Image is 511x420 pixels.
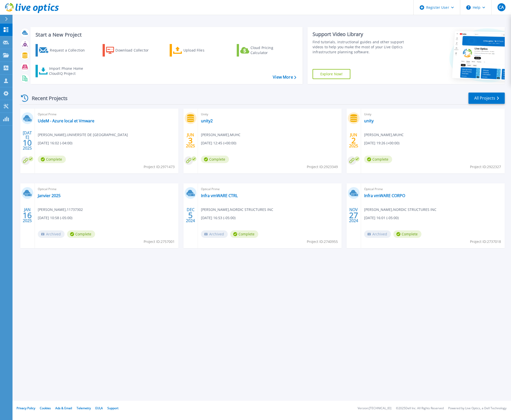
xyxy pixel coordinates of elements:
[77,406,91,410] a: Telemetry
[49,66,88,76] div: Import Phone Home CloudIQ Project
[250,45,291,55] div: Cloud Pricing Calculator
[23,131,32,150] div: [DATE] 2025
[170,44,225,57] a: Upload Files
[19,92,74,104] div: Recent Projects
[183,45,223,55] div: Upload Files
[201,215,235,221] span: [DATE] 16:53 (-05:00)
[38,207,83,212] span: [PERSON_NAME] , 11737302
[50,45,90,55] div: Request a Collection
[364,193,405,198] a: Infra vmWARE CORPO
[237,44,293,57] a: Cloud Pricing Calculator
[470,164,501,170] span: Project ID: 2922327
[364,186,502,192] span: Optical Prime
[201,112,339,117] span: Unity
[396,407,444,410] li: © 2025 Dell Inc. All Rights Reserved
[393,230,421,238] span: Complete
[307,239,338,244] span: Project ID: 2740955
[115,45,155,55] div: Download Collector
[107,406,118,410] a: Support
[364,207,436,212] span: [PERSON_NAME] , NORDIC STRUCTURES INC
[349,131,358,150] div: JUN 2025
[103,44,158,57] a: Download Collector
[201,156,229,163] span: Complete
[201,193,238,198] a: Infra vmWARE CTRL
[448,407,506,410] li: Powered by Live Optics, a Dell Technology
[364,112,502,117] span: Unity
[470,239,501,244] span: Project ID: 2737018
[313,31,413,38] div: Support Video Library
[40,406,51,410] a: Cookies
[186,206,195,224] div: DEC 2024
[307,164,338,170] span: Project ID: 2923349
[17,406,35,410] a: Privacy Policy
[144,164,175,170] span: Project ID: 2971473
[364,132,404,138] span: [PERSON_NAME] , MUHC
[144,239,175,244] span: Project ID: 2757001
[201,140,236,146] span: [DATE] 12:45 (+00:00)
[188,213,193,217] span: 5
[186,131,195,150] div: JUN 2025
[23,141,32,145] span: 10
[201,230,228,238] span: Archived
[364,118,374,123] a: unity
[55,406,72,410] a: Ads & Email
[38,193,61,198] a: Janvier 2025
[38,132,128,138] span: [PERSON_NAME] , UNIVERSITE DE [GEOGRAPHIC_DATA]
[364,140,399,146] span: [DATE] 19:26 (+00:00)
[201,118,213,123] a: unity2
[67,230,95,238] span: Complete
[188,138,193,143] span: 3
[95,406,103,410] a: EULA
[273,75,296,80] a: View More
[38,186,175,192] span: Optical Prime
[364,230,391,238] span: Archived
[36,32,296,38] h3: Start a New Project
[313,40,413,55] div: Find tutorials, instructional guides and other support videos to help you make the most of your L...
[349,206,358,224] div: NOV 2024
[201,207,273,212] span: [PERSON_NAME] , NORDIC STRUCTURES INC
[364,215,399,221] span: [DATE] 16:01 (-05:00)
[201,132,240,138] span: [PERSON_NAME] , MUHC
[313,69,351,79] a: Explore Now!
[351,138,356,143] span: 2
[23,213,32,217] span: 16
[23,206,32,224] div: JAN 2025
[38,140,72,146] span: [DATE] 16:02 (-04:00)
[38,112,175,117] span: Optical Prime
[38,118,94,123] a: UdeM - Azure local et Vmware
[364,156,392,163] span: Complete
[468,93,505,104] a: All Projects
[230,230,258,238] span: Complete
[349,213,358,217] span: 27
[201,186,339,192] span: Optical Prime
[36,44,91,57] a: Request a Collection
[358,407,391,410] li: Version: [TECHNICAL_ID]
[38,215,72,221] span: [DATE] 10:58 (-05:00)
[38,230,65,238] span: Archived
[499,5,504,9] span: CA
[38,156,66,163] span: Complete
